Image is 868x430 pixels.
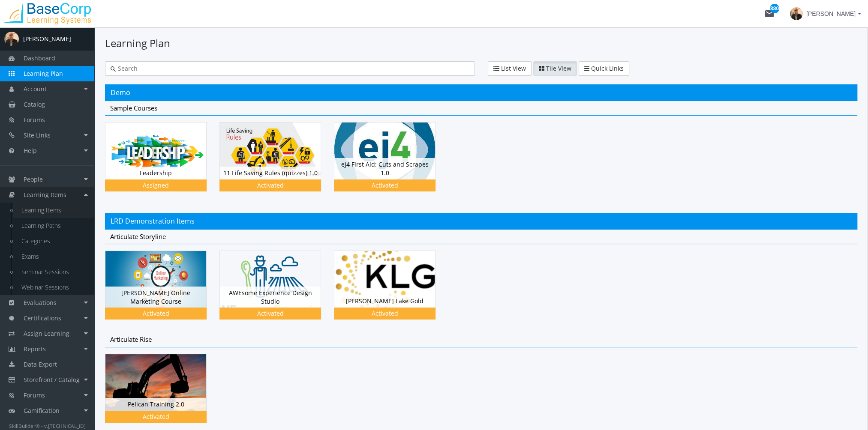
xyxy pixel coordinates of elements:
span: Site Links [24,131,51,139]
div: Activated [107,412,205,421]
div: [PERSON_NAME] Online Marketing Course [105,287,206,308]
div: [PERSON_NAME] [23,35,71,43]
a: Learning Paths [13,218,94,233]
span: Forums [24,391,45,399]
small: SkillBuilder® - v.[TECHNICAL_ID] [9,422,86,429]
div: ej4 First Aid: Cuts and Scrapes 1.0 [334,122,448,204]
a: Webinar Sessions [13,280,94,295]
div: Pelican Training 2.0 [105,398,206,411]
h1: Learning Plan [105,36,857,51]
span: Learning Plan [24,69,63,78]
div: AWEsome Experience Design Studio [219,251,334,332]
span: Sample Courses [110,104,157,112]
span: Tile View [546,64,571,72]
div: Activated [221,181,319,190]
a: Categories [13,233,94,249]
span: Reports [24,345,46,353]
div: Leadership [105,167,206,179]
span: Assign Learning [24,329,69,337]
span: Demo [111,88,130,97]
div: Activated [107,309,205,318]
span: Storefront / Catalog [24,376,80,384]
span: List View [501,64,526,72]
span: Quick Links [591,64,624,72]
span: Forums [24,116,45,124]
div: Activated [221,309,319,318]
span: Account [24,85,47,93]
span: LRD Demonstration Items [111,216,195,226]
div: Leadership [105,122,219,204]
span: Articulate Rise [110,335,152,343]
mat-icon: mail [764,9,775,19]
span: Learning Items [24,191,66,199]
div: Assigned [107,181,205,190]
div: [PERSON_NAME] Online Marketing Course [105,251,219,332]
span: Data Export [24,360,57,368]
span: People [24,175,43,183]
a: Exams [13,249,94,264]
a: Seminar Sessions [13,264,94,280]
span: Certifications [24,314,61,322]
div: Activated [336,181,434,190]
span: Gamification [24,406,60,415]
img: profilePicture.png [4,32,19,46]
div: AWEsome Experience Design Studio [220,287,321,308]
span: Help [24,146,37,155]
span: Articulate Storyline [110,232,166,241]
span: Catalog [24,100,45,108]
div: 11 Life Saving Rules (quizzes) 1.0 [219,122,334,204]
input: Search [116,64,469,73]
div: ej4 First Aid: Cuts and Scrapes 1.0 [334,158,435,179]
div: [PERSON_NAME] Lake Gold [334,295,435,308]
a: Learning Items [13,203,94,218]
div: Activated [336,309,434,318]
span: Dashboard [24,54,55,62]
span: [PERSON_NAME] [806,6,856,21]
span: Evaluations [24,299,57,307]
div: 11 Life Saving Rules (quizzes) 1.0 [220,167,321,179]
div: [PERSON_NAME] Lake Gold [334,251,448,332]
